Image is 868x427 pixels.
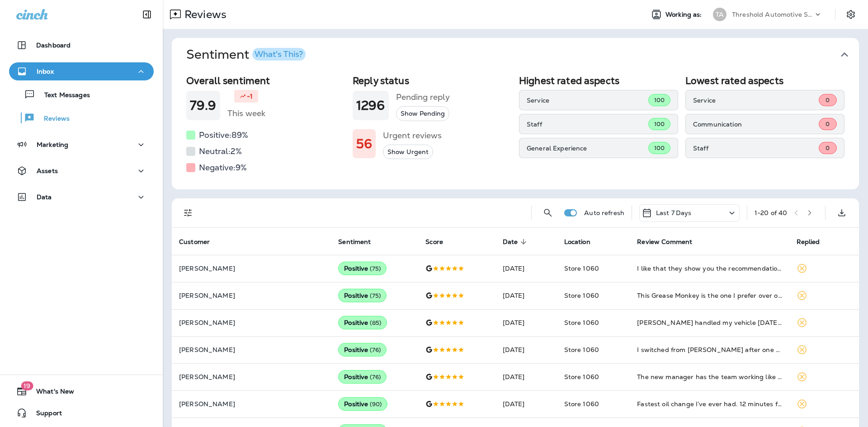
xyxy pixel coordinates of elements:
span: Review Comment [637,238,692,246]
div: Positive [338,370,387,384]
span: 0 [826,144,830,152]
span: Sentiment [338,238,382,246]
button: Settings [843,6,859,23]
div: What's This? [255,50,303,58]
td: [DATE] [495,390,557,418]
span: 100 [654,120,665,128]
button: Assets [9,162,154,180]
h2: Reply status [353,75,512,86]
button: Dashboard [9,36,154,54]
p: Dashboard [36,42,71,49]
button: Marketing [9,136,154,154]
p: Service [527,97,648,104]
td: [DATE] [495,282,557,309]
span: ( 76 ) [370,346,381,354]
span: Store 1060 [564,400,599,408]
button: Text Messages [9,85,154,104]
div: Positive [338,316,387,329]
span: Store 1060 [564,373,599,381]
p: -1 [247,92,253,101]
span: ( 76 ) [370,373,381,381]
span: Store 1060 [564,346,599,354]
button: Search Reviews [539,204,557,222]
p: Inbox [37,68,54,75]
h5: Positive: 89 % [199,128,248,142]
p: [PERSON_NAME] [179,265,324,272]
button: Data [9,188,154,206]
span: Review Comment [637,238,704,246]
button: Collapse Sidebar [134,5,160,23]
td: [DATE] [495,336,557,363]
div: I like that they show you the recommendations instead of just trying to sell you things. Builds c... [637,264,782,273]
h5: Negative: 9 % [199,160,247,175]
span: Store 1060 [564,291,599,300]
p: Reviews [181,8,226,21]
button: What's This? [252,48,306,61]
span: Customer [179,238,210,246]
span: 100 [654,96,665,104]
div: TA [713,8,726,21]
td: [DATE] [495,363,557,390]
h5: Urgent reviews [383,128,442,143]
p: Staff [527,121,648,128]
div: 1 - 20 of 40 [755,209,787,216]
p: [PERSON_NAME] [179,400,324,408]
span: ( 85 ) [370,319,381,327]
button: Filters [179,204,197,222]
span: Support [27,409,62,420]
h1: 79.9 [190,98,217,113]
button: Show Pending [396,106,449,121]
p: [PERSON_NAME] [179,292,324,299]
span: Store 1060 [564,319,599,327]
p: Threshold Automotive Service dba Grease Monkey [732,11,813,18]
p: Auto refresh [584,209,624,216]
span: 0 [826,96,830,104]
h2: Overall sentiment [186,75,345,86]
div: Fastest oil change I’ve ever had. 12 minutes from pull-in to pull-out. [637,399,782,408]
td: [DATE] [495,309,557,336]
p: Data [37,193,52,201]
div: Positive [338,289,387,302]
button: Inbox [9,62,154,80]
div: Joseph handled my vehicle today and even answered a couple of maintenance questions I had. Very p... [637,318,782,327]
button: Reviews [9,108,154,127]
p: Text Messages [35,91,90,100]
p: Assets [37,167,58,174]
h1: 1296 [356,98,385,113]
p: Marketing [37,141,68,148]
h1: Sentiment [186,47,306,62]
p: [PERSON_NAME] [179,346,324,353]
span: Replied [797,238,820,246]
div: SentimentWhat's This? [172,71,859,189]
h5: This week [227,106,265,121]
span: Score [425,238,455,246]
span: 19 [21,381,33,390]
span: Date [503,238,530,246]
span: 0 [826,120,830,128]
span: 100 [654,144,665,152]
span: Location [564,238,590,246]
span: Location [564,238,602,246]
h2: Lowest rated aspects [685,75,844,86]
td: [DATE] [495,255,557,282]
span: Score [425,238,443,246]
div: I switched from Jiffy Lube after one visit here—faster service and friendlier staff. [637,345,782,354]
div: Positive [338,397,387,411]
div: The new manager has the team working like clockwork. I noticed the difference right away. [637,372,782,381]
p: Staff [693,145,819,152]
p: Service [693,97,819,104]
button: Export as CSV [833,204,851,222]
span: ( 90 ) [370,400,382,408]
h1: 56 [356,136,372,151]
span: ( 75 ) [370,265,381,272]
p: Reviews [35,115,70,123]
h5: Neutral: 2 % [199,144,242,159]
span: Customer [179,238,222,246]
div: Positive [338,262,387,275]
span: What's New [27,388,74,399]
span: ( 75 ) [370,292,381,300]
span: Working as: [665,11,704,19]
div: This Grease Monkey is the one I prefer over others in the area. More efficient and better organized. [637,291,782,300]
span: Date [503,238,518,246]
div: Positive [338,343,387,357]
